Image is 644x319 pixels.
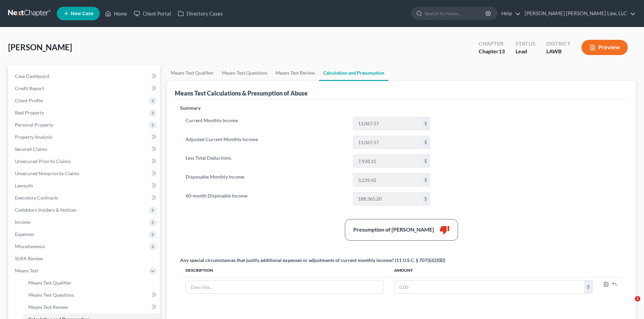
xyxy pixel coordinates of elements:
input: Describe... [186,281,383,293]
div: $ [422,117,430,130]
a: Unsecured Nonpriority Claims [9,167,160,180]
span: Miscellaneous [15,243,45,249]
a: Secured Claims [9,143,160,155]
label: 60-month Disposable Income [182,192,350,206]
span: Personal Property [15,122,53,128]
input: 0.00 [353,192,422,205]
div: Lead [516,48,535,55]
a: Lawsuits [9,180,160,192]
span: New Case [71,11,93,16]
a: Executory Contracts [9,192,160,204]
div: Presumption of [PERSON_NAME] [353,226,434,234]
span: 1 [635,296,640,301]
span: Expenses [15,231,34,237]
div: $ [422,174,430,186]
label: Adjusted Current Monthly Income [182,136,350,149]
a: Calculation and Presumption [319,65,388,81]
span: Means Test Review [28,304,68,310]
label: Current Monthly Income [182,117,350,130]
a: Means Test Questions [23,289,160,301]
span: Codebtors Insiders & Notices [15,207,76,213]
span: Executory Contracts [15,195,58,201]
span: Case Dashboard [15,73,49,79]
div: $ [422,192,430,205]
span: Client Profile [15,98,43,103]
span: Credit Report [15,85,44,91]
input: 0.00 [353,136,422,149]
a: Property Analysis [9,131,160,143]
input: 0.00 [353,155,422,167]
label: Less Total Deductions [182,154,350,168]
th: Description [180,264,389,277]
th: Amount [389,264,598,277]
div: $ [422,155,430,167]
span: Unsecured Priority Claims [15,158,71,164]
div: Chapter [479,48,505,55]
a: SOFA Review [9,252,160,265]
a: Help [498,7,521,20]
span: Lawsuits [15,183,33,188]
div: Chapter [479,40,505,48]
input: 0.00 [353,117,422,130]
div: Any special circumstances that justify additional expenses or adjustments of current monthly inco... [180,257,445,264]
a: Means Test Review [271,65,319,81]
a: Unsecured Priority Claims [9,155,160,167]
span: Means Test [15,268,38,273]
a: Client Portal [130,7,174,20]
div: Means Test Calculations & Presumption of Abuse [175,89,308,97]
span: Secured Claims [15,146,47,152]
a: Means Test Qualifier [23,277,160,289]
a: Case Dashboard [9,70,160,82]
span: SOFA Review [15,256,43,261]
a: Means Test Qualifier [167,65,218,81]
div: Status [516,40,535,48]
div: LAWB [546,48,571,55]
input: 0.00 [395,281,584,293]
span: Unsecured Nonpriority Claims [15,170,79,176]
iframe: Intercom live chat [621,296,637,312]
div: District [546,40,571,48]
span: Means Test Questions [28,292,74,298]
input: 0.00 [353,174,422,186]
span: Income [15,219,30,225]
a: Home [102,7,130,20]
button: Preview [581,40,628,55]
span: [PERSON_NAME] [8,42,72,52]
i: thumb_down [439,225,450,235]
span: Real Property [15,110,44,115]
a: Means Test Review [23,301,160,313]
a: [PERSON_NAME] [PERSON_NAME] Law, LLC [521,7,636,20]
a: Credit Report [9,82,160,95]
div: $ [584,281,592,293]
p: Summary [180,105,435,111]
input: Search by name... [425,7,486,20]
span: 13 [499,48,505,54]
label: Disposable Monthly Income [182,173,350,187]
a: Means Test Questions [218,65,271,81]
span: Means Test Qualifier [28,280,71,286]
a: Directory Cases [174,7,226,20]
div: $ [422,136,430,149]
span: Property Analysis [15,134,52,140]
